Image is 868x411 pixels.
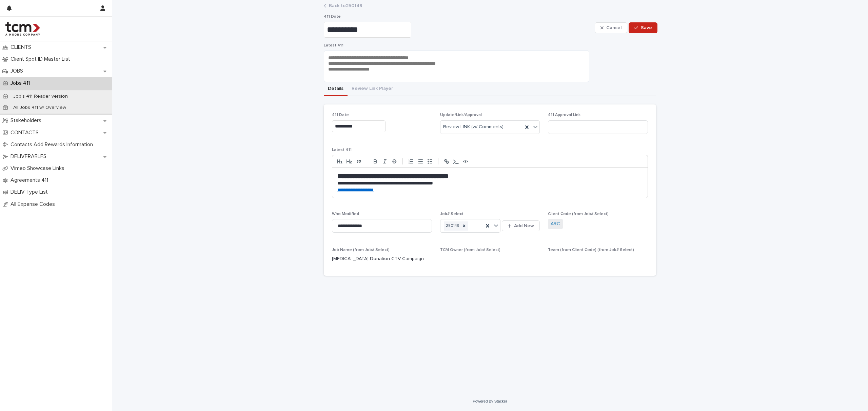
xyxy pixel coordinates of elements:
[641,25,652,30] span: Save
[629,22,657,33] button: Save
[329,1,362,9] a: Back to250149
[8,189,53,195] p: DELIV Type List
[595,22,627,33] button: Cancel
[332,248,390,252] span: Job Name (from Job# Select)
[443,123,504,131] span: Review LINK (w/ Comments)
[8,105,72,111] p: All Jobs 411 w/ Overview
[473,399,507,403] a: Powered By Stacker
[548,212,609,216] span: Client Code (from Job# Select)
[440,212,463,216] span: Job# Select
[332,255,432,262] p: [MEDICAL_DATA] Donation CTV Campaign
[548,248,634,252] span: Team (from Client Code) (from Job# Select)
[8,141,98,148] p: Contacts Add Rewards Information
[8,130,44,136] p: CONTACTS
[324,82,348,96] button: Details
[8,177,54,183] p: Agreements 411
[8,201,60,208] p: All Expense Codes
[324,15,341,19] span: 411 Date
[8,165,70,172] p: Vimeo Showcase Links
[606,25,622,30] span: Cancel
[8,44,37,51] p: CLIENTS
[8,94,73,99] p: Job's 411 Reader version
[548,113,580,117] span: 411 Approval Link
[8,117,47,124] p: Stakeholders
[444,221,460,231] div: 250149
[440,248,500,252] span: TCM Owner (from Job# Select)
[548,255,648,262] p: -
[440,255,540,262] p: -
[8,68,28,74] p: JOBS
[440,113,482,117] span: Update/Link/Approval
[348,82,397,96] button: Review Link Player
[324,43,343,47] span: Latest 411
[514,223,534,228] span: Add New
[332,113,349,117] span: 411 Date
[551,220,560,228] a: ARC
[5,22,40,36] img: 4hMmSqQkux38exxPVZHQ
[332,212,359,216] span: Who Modified
[8,153,52,160] p: DELIVERABLES
[332,148,352,152] span: Latest 411
[8,56,76,62] p: Client Spot ID Master List
[502,220,540,231] button: Add New
[8,80,35,86] p: Jobs 411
